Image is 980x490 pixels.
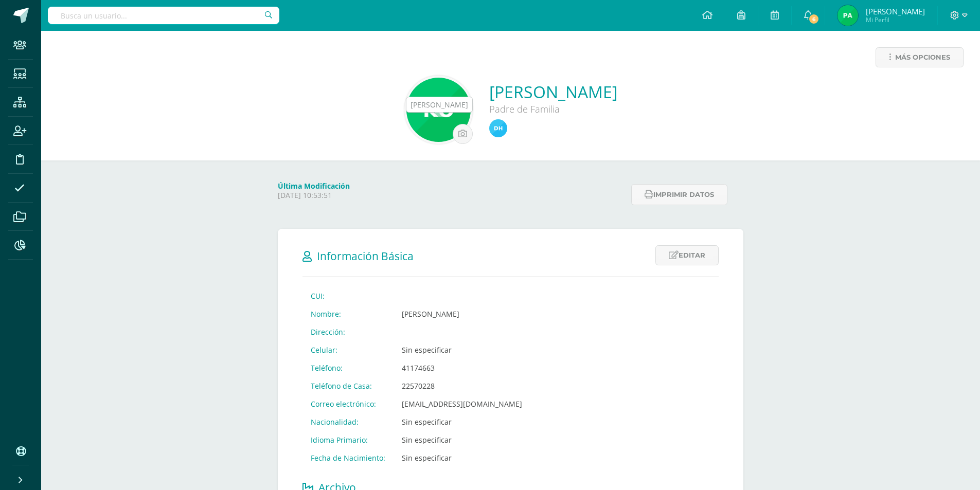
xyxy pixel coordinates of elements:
[394,359,530,377] td: 41174663
[866,6,925,16] span: [PERSON_NAME]
[866,15,925,24] span: Mi Perfil
[394,305,530,323] td: [PERSON_NAME]
[876,47,964,67] a: Más opciones
[278,191,625,200] p: [DATE] 10:53:51
[394,449,530,467] td: Sin especificar
[302,413,394,431] td: Nacionalidad:
[48,7,279,24] input: Busca un usuario...
[406,78,471,142] img: 59782e2bca692c86aaa4c9eb24aad3f5.png
[895,48,950,67] span: Más opciones
[302,359,394,377] td: Teléfono:
[302,323,394,341] td: Dirección:
[838,5,858,26] img: ea606af391f2c2e5188f5482682bdea3.png
[394,413,530,431] td: Sin especificar
[489,81,617,103] a: [PERSON_NAME]
[302,449,394,467] td: Fecha de Nacimiento:
[302,431,394,449] td: Idioma Primario:
[631,184,727,205] button: Imprimir datos
[808,13,819,25] span: 6
[302,341,394,359] td: Celular:
[394,431,530,449] td: Sin especificar
[655,245,719,265] a: Editar
[394,395,530,413] td: [EMAIL_ADDRESS][DOMAIN_NAME]
[302,395,394,413] td: Correo electrónico:
[302,377,394,395] td: Teléfono de Casa:
[317,249,414,263] span: Información Básica
[394,341,530,359] td: Sin especificar
[394,377,530,395] td: 22570228
[278,181,625,191] h4: Última Modificación
[302,287,394,305] td: CUI:
[489,119,507,137] img: 4b3887db45785bb784154c06fe78fdac.png
[489,103,617,115] div: Padre de Familia
[302,305,394,323] td: Nombre:
[411,100,468,110] div: [PERSON_NAME]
